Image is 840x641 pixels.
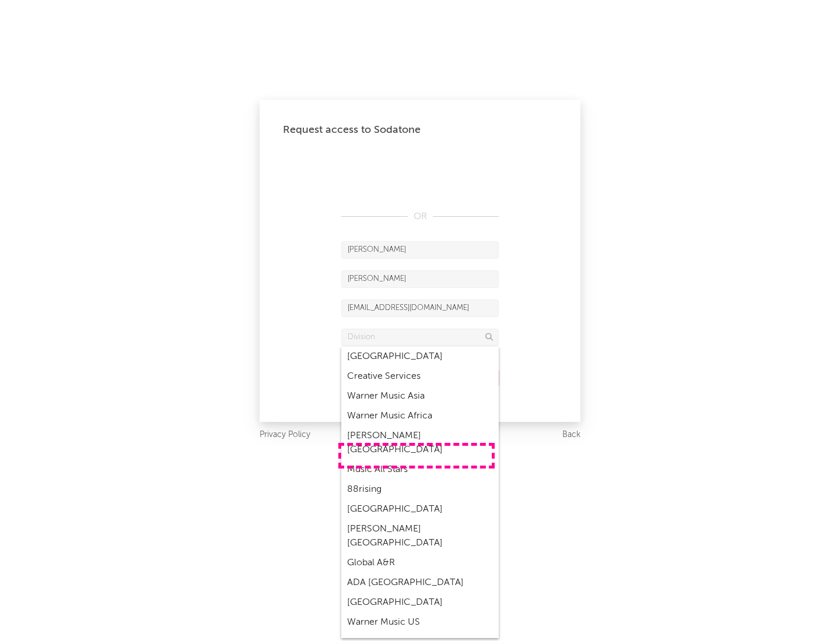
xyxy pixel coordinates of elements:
a: Back [562,428,580,442]
div: Request access to Sodatone [283,123,557,137]
div: [PERSON_NAME] [GEOGRAPHIC_DATA] [341,426,499,460]
div: Music All Stars [341,460,499,480]
div: [GEOGRAPHIC_DATA] [341,347,499,367]
div: OR [341,210,499,224]
div: Warner Music Africa [341,406,499,426]
div: Warner Music US [341,612,499,632]
div: [GEOGRAPHIC_DATA] [341,593,499,612]
input: Division [341,329,499,346]
div: 88rising [341,480,499,499]
div: Creative Services [341,367,499,386]
input: First Name [341,241,499,259]
a: Privacy Policy [260,428,310,442]
div: [PERSON_NAME] [GEOGRAPHIC_DATA] [341,519,499,553]
input: Last Name [341,270,499,288]
div: Warner Music Asia [341,386,499,406]
input: Email [341,300,499,317]
div: [GEOGRAPHIC_DATA] [341,499,499,519]
div: ADA [GEOGRAPHIC_DATA] [341,573,499,593]
div: Global A&R [341,553,499,573]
